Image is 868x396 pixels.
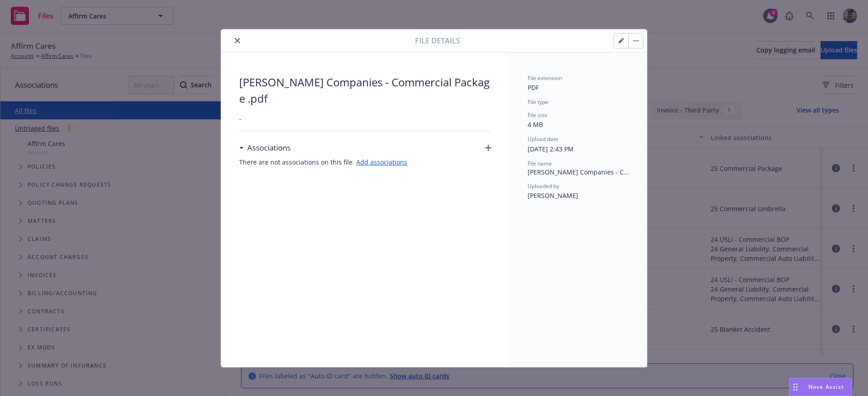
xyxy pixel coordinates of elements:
span: [PERSON_NAME] Companies - Commercial Package .pdf [239,74,491,107]
span: Uploaded by [528,182,559,190]
span: Upload date [528,135,558,143]
span: [PERSON_NAME] [528,191,578,200]
a: Add associations [356,158,407,166]
span: Nova Assist [808,383,844,391]
h3: Associations [247,142,291,154]
span: PDF [528,83,539,92]
button: Nova Assist [789,378,852,396]
span: - [239,114,491,123]
span: [PERSON_NAME] Companies - Commercial Package .pdf [528,167,629,177]
span: File name [528,160,552,167]
span: File details [415,35,460,46]
span: 4 MB [528,120,543,129]
span: [DATE] 2:43 PM [528,145,574,153]
span: File extension [528,74,562,82]
div: Associations [239,142,291,154]
span: File type [528,98,548,106]
button: close [232,35,243,46]
span: There are not associations on this file. [239,157,491,167]
span: File size [528,111,547,119]
div: Drag to move [790,378,801,396]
